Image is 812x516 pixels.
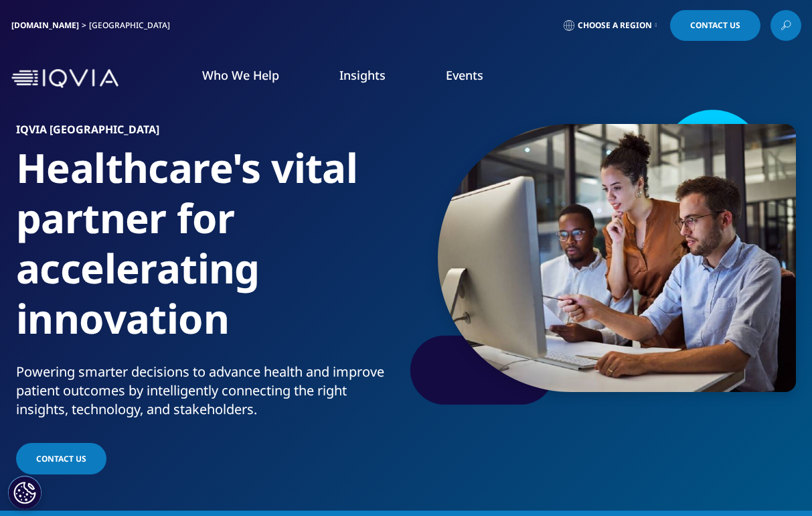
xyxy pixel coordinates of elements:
div: Powering smarter decisions to advance health and improve patient outcomes by intelligently connec... [16,363,401,419]
h1: Healthcare's vital partner for accelerating innovation [16,143,401,363]
a: Events [446,67,483,83]
span: Choose a Region [578,20,652,31]
a: Contact Us [670,10,760,41]
a: Insights [339,67,386,83]
img: IQVIA Healthcare Information Technology and Pharma Clinical Research Company [11,69,118,88]
h6: IQVIA [GEOGRAPHIC_DATA] [16,124,401,143]
span: Contact Us [690,21,740,29]
a: Contact Us [16,443,106,474]
div: [GEOGRAPHIC_DATA] [89,20,175,31]
span: Contact Us [36,453,86,464]
img: 2362team-and-computer-in-collaboration-teamwork-and-meeting-at-desk.jpg [438,124,796,392]
a: Who We Help [202,67,279,83]
button: Cookies Settings [8,476,42,509]
nav: Primary [124,47,801,110]
a: [DOMAIN_NAME] [11,19,79,31]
